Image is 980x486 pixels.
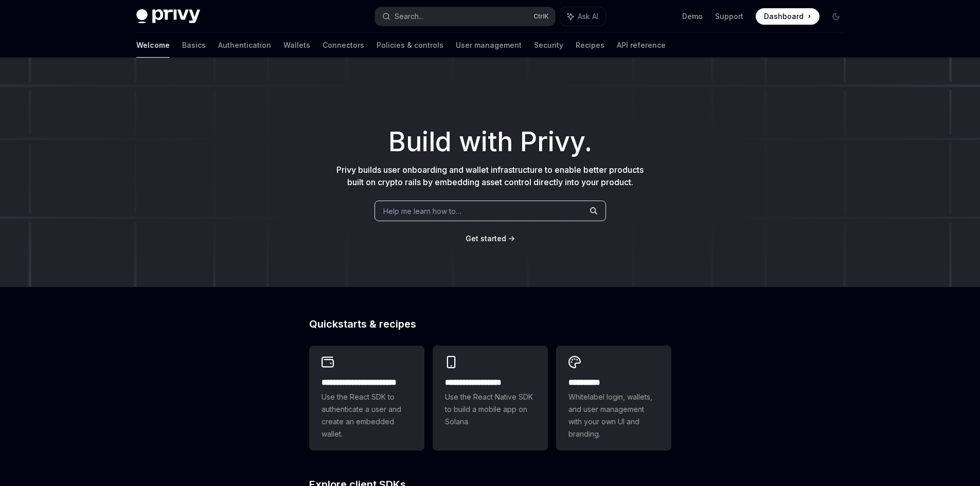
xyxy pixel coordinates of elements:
[377,33,443,58] a: Policies & controls
[756,8,819,25] a: Dashboard
[466,233,506,244] a: Get started
[322,391,412,440] span: Use the React SDK to authenticate a user and create an embedded wallet.
[309,319,416,329] span: Quickstarts & recipes
[395,10,423,23] div: Search...
[433,346,548,451] a: **** **** **** ***Use the React Native SDK to build a mobile app on Solana.
[560,7,605,26] button: Ask AI
[578,11,598,22] span: Ask AI
[456,33,522,58] a: User management
[283,33,310,58] a: Wallets
[556,346,671,451] a: **** *****Whitelabel login, wallets, and user management with your own UI and branding.
[533,12,549,21] span: Ctrl K
[445,391,536,428] span: Use the React Native SDK to build a mobile app on Solana.
[534,33,563,58] a: Security
[682,11,703,22] a: Demo
[388,133,592,151] span: Build with Privy.
[383,206,461,217] span: Help me learn how to…
[715,11,743,22] a: Support
[218,33,271,58] a: Authentication
[375,7,555,26] button: Search...CtrlK
[136,33,170,58] a: Welcome
[136,9,200,24] img: dark logo
[576,33,604,58] a: Recipes
[323,33,364,58] a: Connectors
[617,33,666,58] a: API reference
[764,11,804,22] span: Dashboard
[182,33,206,58] a: Basics
[568,391,659,440] span: Whitelabel login, wallets, and user management with your own UI and branding.
[466,234,506,243] span: Get started
[336,165,644,187] span: Privy builds user onboarding and wallet infrastructure to enable better products built on crypto ...
[828,8,844,25] button: Toggle dark mode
